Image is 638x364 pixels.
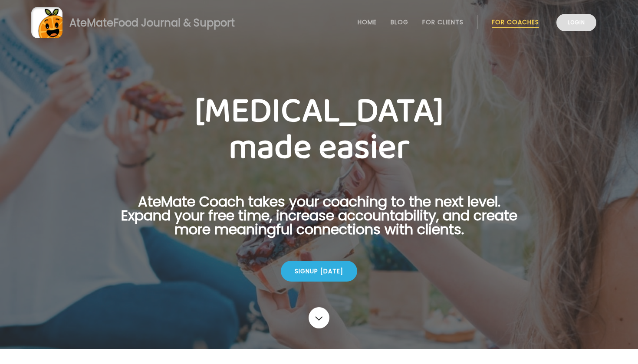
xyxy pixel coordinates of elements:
[358,19,377,26] a: Home
[556,14,596,31] a: Login
[492,19,539,26] a: For Coaches
[422,19,464,26] a: For Clients
[107,195,531,247] p: AteMate Coach takes your coaching to the next level. Expand your free time, increase accountabili...
[281,261,357,282] div: Signup [DATE]
[113,16,235,30] span: Food Journal & Support
[31,7,607,38] a: AteMateFood Journal & Support
[391,19,408,26] a: Blog
[62,15,235,30] div: AteMate
[107,93,531,166] h1: [MEDICAL_DATA] made easier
